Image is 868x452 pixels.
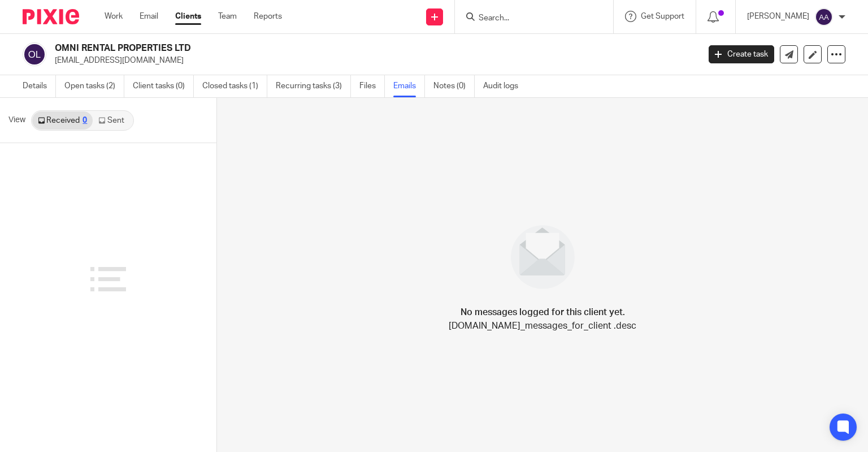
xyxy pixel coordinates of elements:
[433,75,475,97] a: Notes (0)
[393,75,425,97] a: Emails
[709,45,774,63] a: Create task
[276,75,351,97] a: Recurring tasks (3)
[55,55,692,66] p: [EMAIL_ADDRESS][DOMAIN_NAME]
[8,114,25,126] span: View
[449,319,636,333] p: [DOMAIN_NAME]_messages_for_client .desc
[483,75,527,97] a: Audit logs
[641,12,684,20] span: Get Support
[140,11,158,22] a: Email
[504,218,582,296] img: image
[202,75,267,97] a: Closed tasks (1)
[478,14,579,24] input: Search
[359,75,385,97] a: Files
[55,42,565,54] h2: OMNI RENTAL PROPERTIES LTD
[218,11,237,22] a: Team
[133,75,194,97] a: Client tasks (0)
[175,11,201,22] a: Clients
[105,11,123,22] a: Work
[461,305,625,319] h4: No messages logged for this client yet.
[815,8,833,26] img: svg%3E
[747,11,809,22] p: [PERSON_NAME]
[254,11,282,22] a: Reports
[23,42,46,66] img: svg%3E
[83,117,87,124] div: 0
[23,75,56,97] a: Details
[64,75,124,97] a: Open tasks (2)
[93,111,132,130] a: Sent
[23,9,79,24] img: Pixie
[32,111,93,130] a: Received0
